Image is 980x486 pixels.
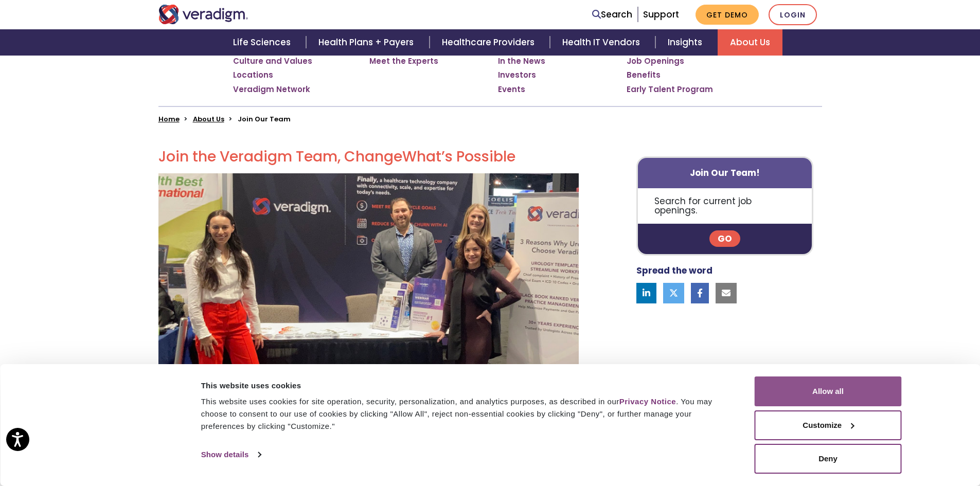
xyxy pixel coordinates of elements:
[221,29,306,56] a: Life Sciences
[655,29,718,56] a: Insights
[233,70,273,80] a: Locations
[201,447,261,462] a: Show details
[201,395,732,433] div: This website uses cookies for site operation, security, personalization, and analytics purposes, ...
[498,70,536,80] a: Investors
[638,188,812,224] p: Search for current job openings.
[636,264,712,277] strong: Spread the word
[690,167,760,179] strong: Join Our Team!
[709,230,740,247] a: Go
[233,56,312,66] a: Culture and Values
[755,444,902,474] button: Deny
[498,56,545,66] a: In the News
[627,84,713,95] a: Early Talent Program
[769,4,817,25] a: Login
[755,410,902,440] button: Customize
[643,8,679,21] a: Support
[158,114,180,124] a: Home
[430,29,550,56] a: Healthcare Providers
[201,380,732,392] div: This website uses cookies
[498,84,525,95] a: Events
[402,147,515,167] span: What’s Possible
[592,8,632,22] a: Search
[696,5,759,25] a: Get Demo
[550,29,655,56] a: Health IT Vendors
[627,56,684,66] a: Job Openings
[369,56,438,66] a: Meet the Experts
[193,114,224,124] a: About Us
[627,70,661,80] a: Benefits
[158,148,579,166] h2: Join the Veradigm Team, Change
[718,29,782,56] a: About Us
[755,376,902,406] button: Allow all
[619,397,676,406] a: Privacy Notice
[158,5,248,24] img: Veradigm logo
[233,84,310,95] a: Veradigm Network
[306,29,429,56] a: Health Plans + Payers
